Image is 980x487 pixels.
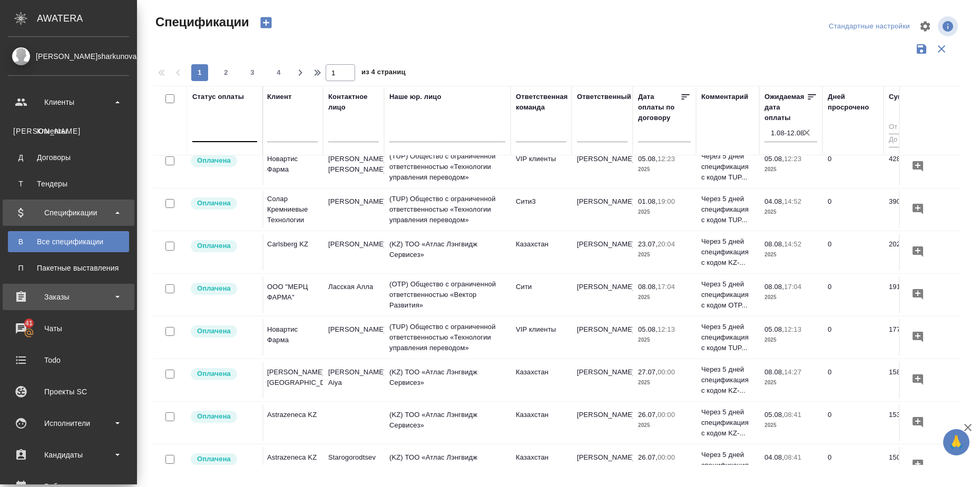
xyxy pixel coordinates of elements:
p: 23.07, [638,240,658,248]
button: 🙏 [943,429,969,455]
td: (TUP) Общество с ограниченной ответственностью «Технологии управления переводом» [384,146,511,188]
p: 26.07, [638,453,658,461]
td: [PERSON_NAME] [572,404,633,441]
td: (KZ) ТОО «Атлас Лэнгвидж Сервисез» [384,234,511,271]
p: Через 5 дней спецификация с кодом KZ-... [701,236,754,268]
p: 17:04 [784,283,801,291]
p: 12:13 [784,325,801,333]
div: Дней просрочено [828,92,878,113]
div: Клиент [267,92,291,102]
td: [PERSON_NAME] [572,276,633,313]
td: 0 [822,191,884,228]
td: 0 [822,319,884,356]
p: 05.08, [638,325,658,333]
td: VIP клиенты [511,319,572,356]
td: Starogorodtsev Timur [323,447,384,484]
span: 🙏 [947,431,965,453]
p: Оплачена [197,198,231,208]
p: 2025 [638,292,691,303]
p: 08.08, [765,283,784,291]
td: 428 003,91 ₽ [884,148,947,185]
p: 2025 [765,463,817,473]
td: (OTP) Общество с ограниченной ответственностью «Вектор Развития» [384,274,511,316]
td: VIP клиенты [511,148,572,185]
p: 08:41 [784,411,801,419]
div: Все спецификации [13,236,124,247]
div: Статус оплаты [192,92,244,102]
td: 153 180,93 KZT [884,404,947,441]
a: ТТендеры [8,173,129,194]
p: 08.08, [765,368,784,376]
td: (KZ) ТОО «Атлас Лэнгвидж Сервисез» [384,404,511,441]
p: 2025 [765,207,817,217]
td: Казахстан [511,362,572,399]
div: Todo [8,352,129,368]
td: [PERSON_NAME] [PERSON_NAME] [323,148,384,185]
p: Оплачена [197,369,231,379]
div: Чаты [8,321,129,336]
p: Через 5 дней спецификация с кодом TUP... [701,151,754,183]
div: Контактное лицо [328,92,379,113]
p: 20:04 [658,240,675,248]
span: 2 [218,67,234,78]
p: Через 5 дней спецификация с кодом KZ-... [701,407,754,439]
div: Сумма [889,92,912,102]
div: Ожидаемая дата оплаты [765,92,807,123]
p: 05.08, [765,411,784,419]
a: [PERSON_NAME]Клиенты [8,121,129,142]
p: Оплачена [197,411,231,422]
p: 27.07, [638,368,658,376]
td: [PERSON_NAME] [572,148,633,185]
div: split button [826,18,913,35]
div: Пакетные выставления [13,263,124,273]
td: Казахстан [511,447,572,484]
div: [PERSON_NAME]sharkunova [8,51,129,62]
td: 0 [822,234,884,271]
td: 0 [822,362,884,399]
td: (KZ) ТОО «Атлас Лэнгвидж Сервисез» [384,447,511,484]
td: 177 231,36 ₽ [884,319,947,356]
td: 191 942,04 ₽ [884,276,947,313]
td: 150 070,03 KZT [884,447,947,484]
p: Солар Кремниевые Технологии [267,194,318,225]
p: 08.08, [638,283,658,291]
p: Оплачена [197,454,231,464]
p: Через 5 дней спецификация с кодом TUP... [701,322,754,353]
p: 2025 [765,292,817,303]
p: 04.08, [765,197,784,205]
p: Новартис Фарма [267,154,318,175]
p: 05.08, [638,155,658,163]
p: 2025 [765,377,817,388]
button: Сохранить фильтры [912,39,932,59]
p: 14:52 [784,240,801,248]
a: 41Чаты [3,315,134,342]
p: 00:00 [658,411,675,419]
div: Наше юр. лицо [389,92,442,102]
p: ООО "МЕРЦ ФАРМА" [267,282,318,303]
a: Проекты SC [3,379,134,405]
p: 2025 [638,250,691,260]
div: Исполнители [8,415,129,431]
p: 2025 [638,335,691,345]
td: (KZ) ТОО «Атлас Лэнгвидж Сервисез» [384,362,511,399]
td: Казахстан [511,404,572,441]
p: 14:52 [784,197,801,205]
td: [PERSON_NAME] [572,234,633,271]
p: 2025 [638,377,691,388]
p: 17:04 [658,283,675,291]
p: 08.08, [765,240,784,248]
p: 14:27 [784,368,801,376]
span: Настроить таблицу [913,14,938,39]
span: 4 [270,67,287,78]
div: Ответственная команда [516,92,568,113]
div: Тендеры [13,178,124,189]
p: 12:23 [658,155,675,163]
div: Заказы [8,289,129,305]
a: ВВсе спецификации [8,231,129,252]
div: Клиенты [13,126,124,136]
p: 2025 [765,250,817,260]
p: Оплачена [197,155,231,166]
td: (TUP) Общество с ограниченной ответственностью «Технологии управления переводом» [384,316,511,359]
div: Договоры [13,152,124,163]
p: 2025 [638,207,691,217]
